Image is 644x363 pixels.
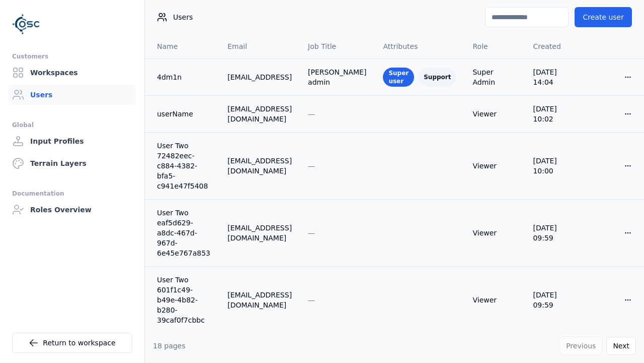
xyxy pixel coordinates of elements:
[308,229,315,237] span: —
[375,34,464,58] th: Attributes
[157,72,211,82] a: 4dm1n
[472,161,517,171] div: Viewer
[8,85,136,105] a: Users
[308,110,315,118] span: —
[227,72,292,82] div: [EMAIL_ADDRESS]
[8,63,136,83] a: Workspaces
[418,68,456,87] div: Support
[464,34,525,58] th: Role
[157,208,211,258] a: User Two eaf5d629-a8dc-467d-967d-6e45e767a853
[153,342,186,350] span: 18 pages
[308,296,315,304] span: —
[308,67,367,87] div: [PERSON_NAME] admin
[533,223,579,243] div: [DATE] 09:59
[227,156,292,176] div: [EMAIL_ADDRESS][DOMAIN_NAME]
[472,295,517,305] div: Viewer
[8,131,136,151] a: Input Profiles
[12,333,132,353] a: Return to workspace
[157,141,211,191] a: User Two 72482eec-c884-4382-bfa5-c941e47f5408
[533,156,579,176] div: [DATE] 10:00
[472,228,517,238] div: Viewer
[8,200,136,220] a: Roles Overview
[219,34,300,58] th: Email
[383,68,414,87] div: Super user
[145,34,219,58] th: Name
[12,188,132,200] div: Documentation
[533,67,579,87] div: [DATE] 14:04
[12,50,132,63] div: Customers
[157,275,211,325] a: User Two 601f1c49-b49e-4b82-b280-39caf0f7cbbc
[472,67,517,87] div: Super Admin
[173,12,193,22] span: Users
[227,290,292,310] div: [EMAIL_ADDRESS][DOMAIN_NAME]
[227,104,292,124] div: [EMAIL_ADDRESS][DOMAIN_NAME]
[606,337,636,355] button: Next
[525,34,587,58] th: Created
[308,162,315,170] span: —
[12,10,40,38] img: Logo
[8,153,136,173] a: Terrain Layers
[533,290,579,310] div: [DATE] 09:59
[227,223,292,243] div: [EMAIL_ADDRESS][DOMAIN_NAME]
[472,109,517,119] div: Viewer
[300,34,375,58] th: Job Title
[12,119,132,131] div: Global
[533,104,579,124] div: [DATE] 10:02
[575,7,632,27] button: Create user
[157,109,211,119] a: userName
